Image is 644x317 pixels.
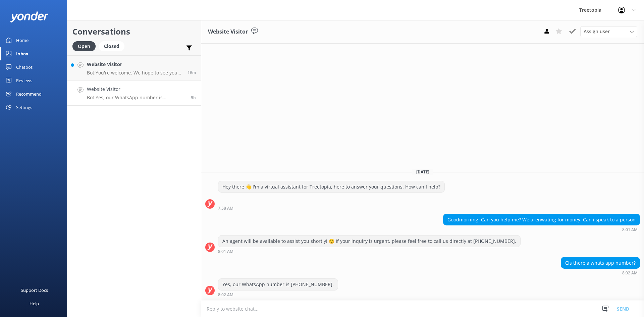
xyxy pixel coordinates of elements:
[72,25,196,38] h2: Conversations
[87,86,186,93] h4: Website Visitor
[72,41,96,51] div: Open
[99,41,124,51] div: Closed
[191,95,196,100] span: Sep 07 2025 08:02am (UTC -06:00) America/Mexico_City
[10,11,49,22] img: yonder-white-logo.png
[16,74,32,87] div: Reviews
[87,95,186,101] p: Bot: Yes, our WhatsApp number is [PHONE_NUMBER].
[622,228,638,232] strong: 8:01 AM
[580,26,637,37] div: Assign User
[218,181,444,193] div: Hey there 👋 I'm a virtual assistant for Treetopia, here to answer your questions. How can I help?
[218,279,338,290] div: Yes, our WhatsApp number is [PHONE_NUMBER].
[16,87,42,101] div: Recommend
[16,47,29,60] div: Inbox
[16,101,32,114] div: Settings
[208,28,248,36] h3: Website Visitor
[67,55,201,81] a: Website VisitorBot:You're welcome. We hope to see you at [GEOGRAPHIC_DATA] soon!19m
[72,42,99,50] a: Open
[443,214,640,225] div: Goodmorning. Can you help me? We arenwating for money. Can i speak to a person
[30,297,39,310] div: Help
[218,250,233,254] strong: 8:01 AM
[16,34,29,47] div: Home
[218,292,338,297] div: Sep 07 2025 08:02am (UTC -06:00) America/Mexico_City
[218,206,445,210] div: Sep 07 2025 07:58am (UTC -06:00) America/Mexico_City
[561,270,640,275] div: Sep 07 2025 08:02am (UTC -06:00) America/Mexico_City
[584,28,610,35] span: Assign user
[87,61,182,68] h4: Website Visitor
[218,235,520,247] div: An agent will be available to assist you shortly! 😊 If your inquiry is urgent, please feel free t...
[16,60,33,74] div: Chatbot
[99,42,128,50] a: Closed
[412,169,433,175] span: [DATE]
[622,271,638,275] strong: 8:02 AM
[67,81,201,106] a: Website VisitorBot:Yes, our WhatsApp number is [PHONE_NUMBER].9h
[21,283,48,297] div: Support Docs
[561,257,640,269] div: Cis there a whats app number?
[443,227,640,232] div: Sep 07 2025 08:01am (UTC -06:00) America/Mexico_City
[218,293,233,297] strong: 8:02 AM
[87,70,182,76] p: Bot: You're welcome. We hope to see you at [GEOGRAPHIC_DATA] soon!
[218,206,233,210] strong: 7:58 AM
[187,69,196,75] span: Sep 07 2025 05:42pm (UTC -06:00) America/Mexico_City
[218,249,521,254] div: Sep 07 2025 08:01am (UTC -06:00) America/Mexico_City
